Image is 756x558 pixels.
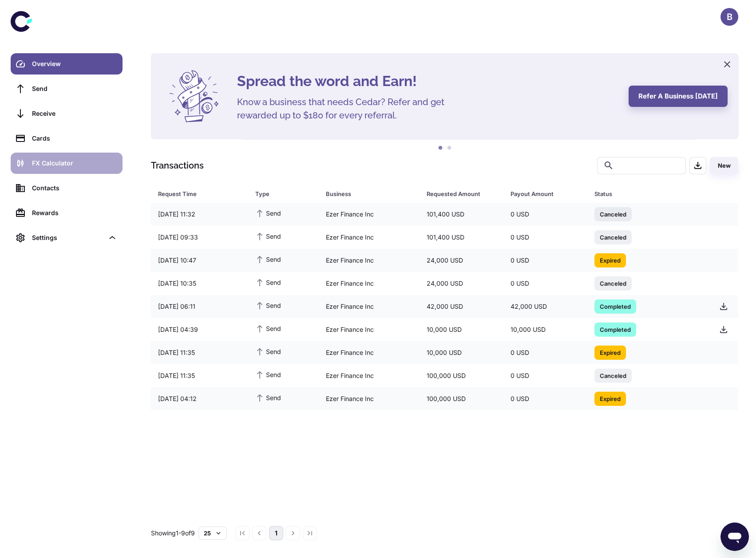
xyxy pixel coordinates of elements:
div: 0 USD [503,206,587,223]
p: Showing 1-9 of 9 [151,528,195,538]
div: FX Calculator [32,158,117,168]
span: Completed [594,325,636,334]
div: Receive [32,109,117,118]
span: Type [255,188,315,200]
div: Ezer Finance Inc [319,321,420,338]
span: Send [255,393,281,402]
span: Request Time [158,188,245,200]
span: Expired [594,394,626,403]
div: [DATE] 04:39 [151,321,248,338]
div: Ezer Finance Inc [319,252,420,269]
div: 24,000 USD [420,275,503,292]
div: Ezer Finance Inc [319,367,420,384]
div: [DATE] 10:47 [151,252,248,269]
div: 100,000 USD [420,367,503,384]
button: B [720,8,738,26]
div: 10,000 USD [420,321,503,338]
span: Send [255,369,281,379]
div: Request Time [158,188,233,200]
span: Expired [594,348,626,357]
div: 42,000 USD [503,298,587,315]
a: FX Calculator [11,153,123,174]
div: 0 USD [503,367,587,384]
span: Send [255,300,281,310]
div: Payout Amount [511,188,572,200]
div: 0 USD [503,275,587,292]
span: Status [594,188,701,200]
h5: Know a business that needs Cedar? Refer and get rewarded up to $180 for every referral. [237,95,459,122]
div: Send [32,84,117,94]
div: 24,000 USD [420,252,503,269]
div: [DATE] 04:12 [151,390,248,407]
span: Send [255,231,281,241]
div: Contacts [32,183,117,193]
h1: Transactions [151,159,204,172]
div: Settings [11,227,123,248]
div: Ezer Finance Inc [319,206,420,223]
div: Settings [32,233,104,243]
span: Canceled [594,232,632,241]
a: Cards [11,128,123,149]
span: Send [255,323,281,333]
div: 0 USD [503,344,587,361]
div: [DATE] 10:35 [151,275,248,292]
div: Ezer Finance Inc [319,390,420,407]
a: Send [11,78,123,99]
span: Payout Amount [511,188,584,200]
div: [DATE] 11:35 [151,344,248,361]
div: Rewards [32,208,117,218]
a: Rewards [11,202,123,224]
span: Send [255,208,281,218]
button: Refer a business [DATE] [629,86,728,107]
span: Send [255,277,281,287]
div: [DATE] 11:35 [151,367,248,384]
div: [DATE] 06:11 [151,298,248,315]
div: Overview [32,59,117,69]
div: 42,000 USD [420,298,503,315]
div: Type [255,188,304,200]
h4: Spread the word and Earn! [237,71,618,92]
button: 1 [436,144,445,153]
button: 25 [198,527,227,540]
span: Canceled [594,371,632,380]
div: 101,400 USD [420,206,503,223]
span: Canceled [594,209,632,218]
span: Requested Amount [427,188,500,200]
button: New [710,157,738,174]
div: Status [594,188,690,200]
div: Ezer Finance Inc [319,229,420,246]
span: Send [255,254,281,264]
iframe: Button to launch messaging window [720,523,749,551]
div: Ezer Finance Inc [319,275,420,292]
nav: pagination navigation [234,526,318,540]
button: 2 [445,144,454,153]
div: 0 USD [503,229,587,246]
div: 10,000 USD [503,321,587,338]
span: Completed [594,302,636,310]
span: Expired [594,255,626,264]
a: Receive [11,103,123,124]
div: 0 USD [503,390,587,407]
div: 10,000 USD [420,344,503,361]
div: Ezer Finance Inc [319,298,420,315]
div: Ezer Finance Inc [319,344,420,361]
div: Cards [32,134,117,143]
div: [DATE] 09:33 [151,229,248,246]
div: 101,400 USD [420,229,503,246]
span: Send [255,346,281,356]
div: 0 USD [503,252,587,269]
div: [DATE] 11:32 [151,206,248,223]
a: Overview [11,53,123,75]
span: Canceled [594,279,632,287]
button: page 1 [269,526,283,540]
div: 100,000 USD [420,390,503,407]
div: Requested Amount [427,188,488,200]
a: Contacts [11,177,123,199]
